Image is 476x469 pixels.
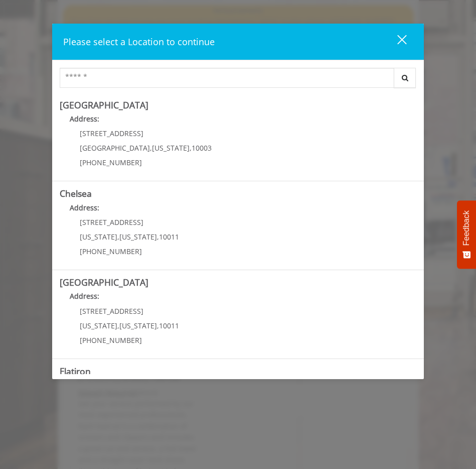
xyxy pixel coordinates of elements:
span: [PHONE_NUMBER] [80,158,142,167]
span: , [157,232,159,242]
div: Center Select [60,68,416,93]
span: [US_STATE] [80,232,117,242]
span: [US_STATE] [80,321,117,330]
span: Please select a Location to continue [63,36,215,48]
span: [US_STATE] [119,321,157,330]
b: Address: [70,114,99,124]
b: Chelsea [60,187,92,199]
button: Feedback - Show survey [457,200,476,269]
span: [STREET_ADDRESS] [80,306,143,316]
span: [STREET_ADDRESS] [80,217,143,227]
input: Search Center [60,68,394,88]
span: 10011 [159,232,179,242]
span: , [157,321,159,330]
span: [PHONE_NUMBER] [80,335,142,345]
span: , [117,321,119,330]
div: close dialog [386,34,406,49]
b: Address: [70,291,99,301]
span: [PHONE_NUMBER] [80,247,142,256]
b: Flatiron [60,365,91,377]
span: 10011 [159,321,179,330]
button: close dialog [379,31,413,52]
span: [GEOGRAPHIC_DATA] [80,143,150,153]
span: [US_STATE] [119,232,157,242]
span: [US_STATE] [152,143,190,153]
span: 10003 [192,143,212,153]
i: Search button [399,74,411,81]
span: , [190,143,192,153]
span: , [117,232,119,242]
span: , [150,143,152,153]
span: [STREET_ADDRESS] [80,129,143,138]
b: [GEOGRAPHIC_DATA] [60,99,148,111]
b: Address: [70,203,99,212]
b: [GEOGRAPHIC_DATA] [60,276,148,288]
span: Feedback [462,210,471,246]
